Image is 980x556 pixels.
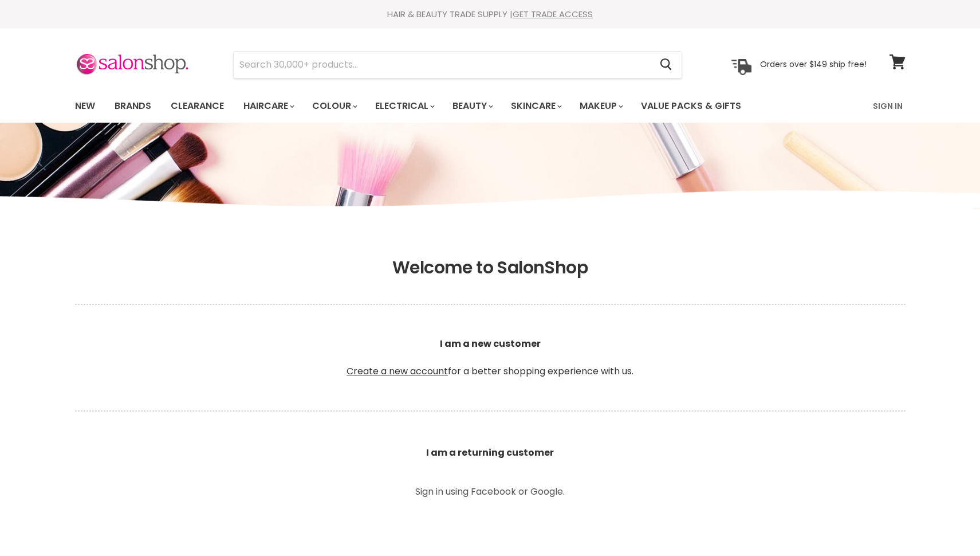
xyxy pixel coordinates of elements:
button: Search [651,52,682,78]
div: HAIR & BEAUTY TRADE SUPPLY | [61,9,920,20]
a: Electrical [367,94,442,118]
a: Value Packs & Gifts [632,94,750,118]
a: Skincare [502,94,569,118]
a: GET TRADE ACCESS [513,8,593,20]
b: I am a new customer [440,337,541,350]
p: Orders over $149 ship free! [760,59,867,69]
a: Makeup [571,94,630,118]
h1: Welcome to SalonShop [75,257,906,278]
a: Beauty [444,94,500,118]
input: Search [234,52,651,78]
a: Brands [106,94,160,118]
a: Sign In [866,94,910,118]
form: Product [233,51,682,79]
a: Colour [304,94,364,118]
a: Haircare [235,94,301,118]
ul: Main menu [66,89,808,123]
p: Sign in using Facebook or Google. [361,487,619,496]
nav: Main [61,89,920,123]
b: I am a returning customer [426,446,554,459]
a: New [66,94,104,118]
a: Clearance [162,94,233,118]
a: Create a new account [347,365,448,378]
p: for a better shopping experience with us. [75,310,906,406]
